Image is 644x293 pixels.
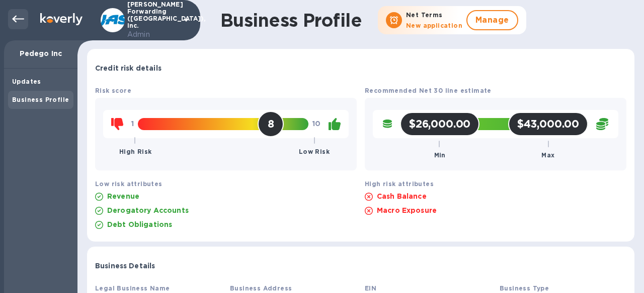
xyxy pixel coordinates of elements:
p: Debt Obligations [107,219,172,229]
p: Macro Exposure [377,205,437,215]
b: Low risk attributes [95,180,163,188]
b: Min [434,151,446,159]
h2: 8 [268,118,274,130]
h2: $43,000.00 [517,118,579,130]
p: Derogatory Accounts [107,205,189,215]
b: 1 [131,120,134,128]
h2: $26,000.00 [409,118,470,130]
b: Business Type [500,284,549,292]
h1: Business Profile [220,10,362,31]
b: Low Risk [299,148,330,155]
b: Business Profile [12,96,69,103]
b: Updates [12,78,41,85]
b: Business Address [230,284,292,292]
p: Business Details [95,261,155,271]
b: 10 [312,120,320,128]
b: New application [406,22,462,29]
img: Logo [40,13,83,25]
span: Manage [475,14,509,26]
button: Manage [466,10,518,30]
b: High risk attributes [365,180,434,188]
p: Admin [127,29,178,40]
b: High Risk [119,148,152,155]
p: Pedego Inc [12,48,69,58]
b: Max [541,151,554,159]
p: Cash Balance [377,191,427,201]
div: Credit risk details [87,49,634,81]
b: Net Terms [406,11,443,19]
b: Risk score [95,87,131,94]
b: Recommended Net 30 line estimate [365,87,492,94]
p: [PERSON_NAME] Forwarding ([GEOGRAPHIC_DATA]), Inc. [127,1,178,40]
p: Revenue [107,191,139,201]
b: Legal Business Name [95,284,170,292]
div: Business Details [87,247,634,279]
p: Credit risk details [95,63,162,73]
b: EIN [365,284,376,292]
